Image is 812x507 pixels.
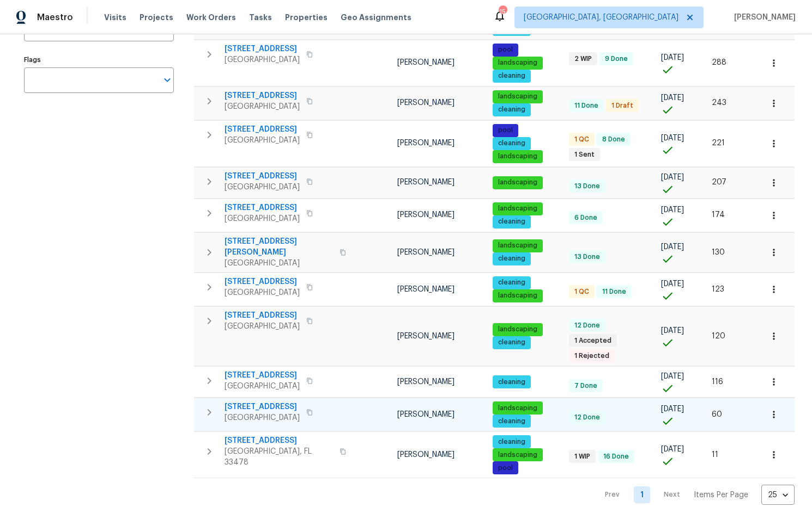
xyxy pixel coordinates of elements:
span: 1 Sent [570,150,599,159]
span: [GEOGRAPHIC_DATA] [225,321,300,332]
span: cleaning [494,105,530,114]
span: landscaping [494,178,542,187]
span: 174 [712,211,725,219]
span: [GEOGRAPHIC_DATA] [225,101,300,112]
span: cleaning [494,254,530,263]
span: cleaning [494,71,530,81]
span: [DATE] [661,446,684,453]
span: [GEOGRAPHIC_DATA] [225,182,300,193]
span: 9 Done [601,54,632,64]
span: pool [494,45,517,54]
span: 8 Done [598,135,629,144]
a: Goto page 1 [634,486,650,503]
label: Flags [24,57,174,63]
span: [DATE] [661,327,684,335]
span: [GEOGRAPHIC_DATA], [GEOGRAPHIC_DATA] [524,12,678,23]
span: Tasks [249,14,272,21]
span: 12 Done [570,413,604,422]
nav: Pagination Navigation [595,485,795,505]
span: 2 WIP [570,54,596,64]
span: cleaning [494,139,530,148]
span: Properties [285,12,328,23]
span: 1 QC [570,287,593,296]
span: 11 Done [598,287,631,296]
button: Open [160,72,175,88]
span: Work Orders [186,12,236,23]
span: 243 [712,99,726,107]
span: [GEOGRAPHIC_DATA] [225,54,300,65]
span: landscaping [494,92,542,101]
span: [STREET_ADDRESS] [225,435,333,446]
span: cleaning [494,378,530,387]
span: landscaping [494,241,542,250]
span: cleaning [494,437,530,447]
p: Items Per Page [694,490,748,500]
span: [STREET_ADDRESS] [225,310,300,321]
span: [PERSON_NAME] [397,451,455,459]
span: 13 Done [570,252,604,262]
span: 1 Accepted [570,336,616,345]
span: [PERSON_NAME] [397,249,455,256]
span: [DATE] [661,134,684,142]
span: [STREET_ADDRESS] [225,370,300,381]
span: [STREET_ADDRESS] [225,276,300,287]
span: 7 Done [570,381,602,391]
span: cleaning [494,417,530,426]
span: 11 Done [570,101,603,110]
span: [GEOGRAPHIC_DATA] [225,412,300,423]
span: 1 WIP [570,452,595,461]
span: 6 Done [570,213,602,222]
span: [GEOGRAPHIC_DATA] [225,213,300,224]
span: 1 QC [570,135,593,144]
span: [DATE] [661,243,684,251]
span: [PERSON_NAME] [397,139,455,147]
span: [STREET_ADDRESS] [225,90,300,101]
span: [PERSON_NAME] [397,332,455,340]
span: landscaping [494,291,542,300]
span: [DATE] [661,373,684,380]
span: 221 [712,139,725,147]
span: [DATE] [661,94,684,102]
span: 1 Draft [607,101,638,110]
span: cleaning [494,278,530,287]
span: [PERSON_NAME] [397,411,455,418]
span: landscaping [494,204,542,213]
span: [PERSON_NAME] [397,378,455,386]
span: [STREET_ADDRESS] [225,202,300,213]
span: [PERSON_NAME] [397,59,455,66]
span: [DATE] [661,405,684,413]
span: [STREET_ADDRESS][PERSON_NAME] [225,236,333,258]
span: [STREET_ADDRESS] [225,171,300,182]
span: 16 Done [599,452,633,461]
div: 15 [499,7,506,17]
span: [GEOGRAPHIC_DATA] [225,287,300,298]
span: 288 [712,59,726,66]
span: 120 [712,332,725,340]
span: cleaning [494,217,530,226]
span: Geo Assignments [341,12,411,23]
span: landscaping [494,152,542,161]
span: 13 Done [570,182,604,191]
span: [GEOGRAPHIC_DATA] [225,381,300,392]
span: pool [494,126,517,135]
span: 11 [712,451,718,459]
span: [DATE] [661,280,684,288]
span: [PERSON_NAME] [397,99,455,107]
span: 123 [712,286,724,293]
span: [PERSON_NAME] [730,12,796,23]
span: [PERSON_NAME] [397,286,455,293]
span: landscaping [494,450,542,460]
span: [STREET_ADDRESS] [225,401,300,412]
span: 130 [712,249,725,256]
span: 12 Done [570,321,604,330]
span: landscaping [494,325,542,334]
span: 116 [712,378,723,386]
span: [GEOGRAPHIC_DATA], FL 33478 [225,446,333,468]
span: landscaping [494,404,542,413]
span: [DATE] [661,206,684,214]
span: [STREET_ADDRESS] [225,44,300,54]
span: [PERSON_NAME] [397,211,455,219]
span: pool [494,463,517,473]
span: 60 [712,411,722,418]
span: 1 Rejected [570,351,614,361]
